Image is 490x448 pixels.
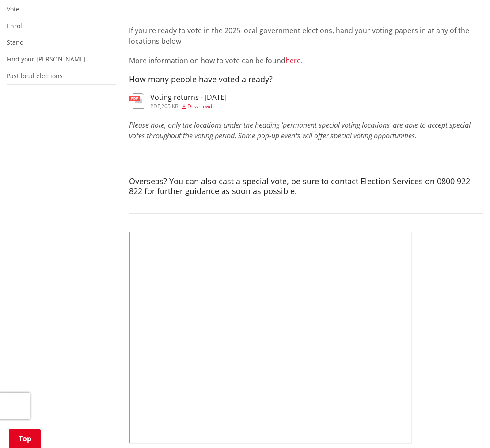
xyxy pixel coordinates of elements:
span: pdf [150,103,160,110]
a: Stand [7,38,24,46]
a: Top [9,429,41,448]
img: document-pdf.svg [129,93,144,109]
a: Voting returns - [DATE] pdf,205 KB Download [129,93,227,109]
div: , [150,104,227,109]
span: 205 KB [161,103,179,110]
p: If you're ready to vote in the 2025 local government elections, hand your voting papers in at any... [129,25,483,46]
p: More information on how to vote can be found [129,55,483,66]
h4: How many people have voted already? [129,75,483,84]
em: Please note, only the locations under the heading 'permanent special voting locations' are able t... [129,120,471,140]
h3: Voting returns - [DATE] [150,93,227,102]
h4: Overseas? You can also cast a special vote, be sure to contact Election Services on 0800 922 822 ... [129,177,483,196]
a: Enrol [7,22,22,30]
a: Vote [7,5,19,13]
a: here. [285,56,303,65]
a: Find your [PERSON_NAME] [7,55,86,63]
iframe: Messenger Launcher [449,411,481,443]
a: Past local elections [7,72,63,80]
span: Download [187,103,212,110]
